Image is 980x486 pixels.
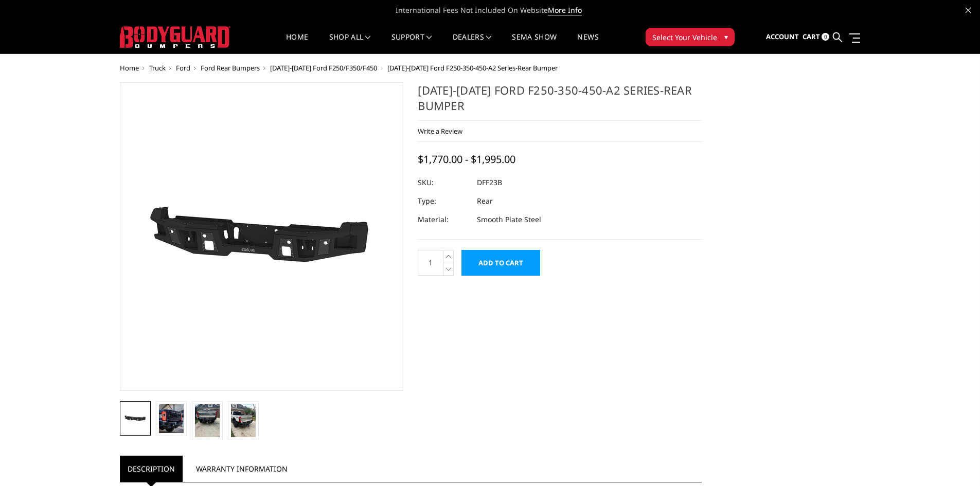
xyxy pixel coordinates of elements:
h1: [DATE]-[DATE] Ford F250-350-450-A2 Series-Rear Bumper [418,82,702,121]
input: Add to Cart [461,250,540,276]
dd: Rear [477,192,493,210]
span: Account [766,32,799,41]
span: [DATE]-[DATE] Ford F250-350-450-A2 Series-Rear Bumper [387,63,558,73]
img: 2023-2025 Ford F250-350-450-A2 Series-Rear Bumper [159,404,184,433]
span: Cart [803,32,820,41]
img: 2023-2025 Ford F250-350-450-A2 Series-Rear Bumper [195,404,220,437]
dd: Smooth Plate Steel [477,210,541,229]
img: 2023-2025 Ford F250-350-450-A2 Series-Rear Bumper [231,404,256,437]
img: 2023-2025 Ford F250-350-450-A2 Series-Rear Bumper [123,411,148,425]
span: 0 [822,33,829,41]
span: Select Your Vehicle [652,32,717,43]
dt: SKU: [418,173,469,192]
a: News [577,33,598,53]
span: ▾ [724,31,728,42]
a: SEMA Show [512,33,557,53]
a: 2023-2025 Ford F250-350-450-A2 Series-Rear Bumper [120,82,404,391]
a: Account [766,23,799,51]
a: Home [286,33,308,53]
a: Support [391,33,432,53]
a: Write a Review [418,127,462,136]
a: Cart 0 [803,23,829,51]
img: BODYGUARD BUMPERS [120,26,230,48]
a: Truck [149,63,166,73]
a: shop all [329,33,371,53]
a: More Info [548,5,582,15]
a: Home [120,63,139,73]
dt: Material: [418,210,469,229]
button: Select Your Vehicle [646,28,735,46]
a: [DATE]-[DATE] Ford F250/F350/F450 [270,63,377,73]
img: 2023-2025 Ford F250-350-450-A2 Series-Rear Bumper [133,165,390,309]
dt: Type: [418,192,469,210]
a: Ford Rear Bumpers [201,63,260,73]
dd: DFF23B [477,173,502,192]
a: Dealers [453,33,492,53]
span: $1,770.00 - $1,995.00 [418,152,515,166]
a: Warranty Information [188,456,295,482]
a: Description [120,456,183,482]
a: Ford [176,63,190,73]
